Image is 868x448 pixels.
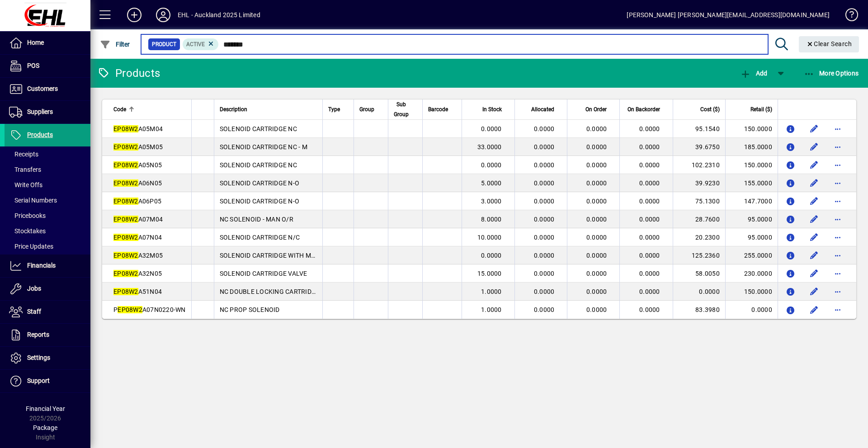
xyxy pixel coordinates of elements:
span: In Stock [482,104,502,114]
span: 33.0000 [477,143,502,151]
td: 255.0000 [725,246,778,264]
a: Support [5,370,90,392]
span: Clear Search [806,40,852,47]
mat-chip: Activation Status: Active [183,38,219,50]
span: Package [33,424,57,431]
a: Write Offs [5,177,90,193]
span: A07N04 [113,234,162,241]
em: EP08W2 [113,234,138,241]
span: 0.0000 [586,234,607,241]
span: 0.0000 [481,125,502,132]
span: SOLENOID CARTRIDGE N-O [220,179,300,187]
span: SOLENOID CARTRIDGE VALVE [220,270,307,277]
span: 0.0000 [639,252,660,259]
a: Customers [5,78,90,100]
span: Retail ($) [750,104,772,114]
span: Support [27,377,50,384]
span: 1.0000 [481,306,502,313]
span: SOLENOID CARTRIDGE N/C [220,234,300,241]
span: 0.0000 [639,179,660,187]
span: A06P05 [113,198,161,205]
span: A05M04 [113,125,163,132]
div: On Backorder [625,104,668,114]
span: Financials [27,262,56,269]
span: Description [220,104,247,114]
button: More options [830,266,845,281]
button: More Options [802,65,861,81]
td: 83.3980 [673,301,725,319]
span: Products [27,131,53,138]
div: Sub Group [394,99,417,119]
span: P A07N0220-WN [113,306,186,313]
button: Edit [807,284,821,299]
span: NC DOUBLE LOCKING CARTRIDGE [220,288,320,295]
button: Add [120,7,149,23]
span: Product [152,40,176,49]
a: Jobs [5,278,90,300]
a: Pricebooks [5,208,90,223]
a: Reports [5,324,90,346]
td: 150.0000 [725,156,778,174]
span: 0.0000 [534,198,555,205]
span: Type [328,104,340,114]
td: 147.7000 [725,192,778,210]
span: 0.0000 [586,216,607,223]
span: Serial Numbers [9,197,57,204]
span: 0.0000 [639,216,660,223]
button: Edit [807,158,821,172]
span: Customers [27,85,58,92]
span: 0.0000 [586,179,607,187]
span: More Options [804,70,859,77]
span: Allocated [531,104,554,114]
span: 0.0000 [639,306,660,313]
button: Edit [807,212,821,226]
a: Transfers [5,162,90,177]
span: Group [359,104,374,114]
td: 185.0000 [725,138,778,156]
span: A32M05 [113,252,163,259]
div: Allocated [520,104,563,114]
td: 58.0050 [673,264,725,283]
span: 0.0000 [586,252,607,259]
button: Profile [149,7,178,23]
em: EP08W2 [113,216,138,223]
span: Barcode [428,104,448,114]
span: A05M05 [113,143,163,151]
button: Filter [98,36,132,52]
span: SOLENOID CARTRIDGE N-O [220,198,300,205]
span: On Order [585,104,607,114]
span: SOLENOID CARTRIDGE WITH MANUAL ORIDE [220,252,352,259]
button: Edit [807,194,821,208]
a: Receipts [5,146,90,162]
span: Staff [27,308,41,315]
button: More options [830,284,845,299]
button: Edit [807,302,821,317]
span: POS [27,62,39,69]
em: EP08W2 [113,179,138,187]
span: 0.0000 [534,306,555,313]
span: 0.0000 [586,198,607,205]
span: SOLENOID CARTRIDGE NC [220,125,297,132]
a: Suppliers [5,101,90,123]
span: 0.0000 [586,288,607,295]
a: Home [5,32,90,54]
td: 95.0000 [725,210,778,228]
span: 0.0000 [534,252,555,259]
em: EP08W2 [113,198,138,205]
span: 0.0000 [534,216,555,223]
span: Add [740,70,767,77]
span: A06N05 [113,179,162,187]
a: Financials [5,255,90,277]
span: 3.0000 [481,198,502,205]
span: 0.0000 [534,270,555,277]
td: 20.2300 [673,228,725,246]
span: 0.0000 [586,306,607,313]
a: Staff [5,301,90,323]
td: 125.2360 [673,246,725,264]
span: Receipts [9,151,38,158]
span: Sub Group [394,99,409,119]
button: Edit [807,230,821,245]
span: A51N04 [113,288,162,295]
span: 0.0000 [534,125,555,132]
span: 0.0000 [639,198,660,205]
